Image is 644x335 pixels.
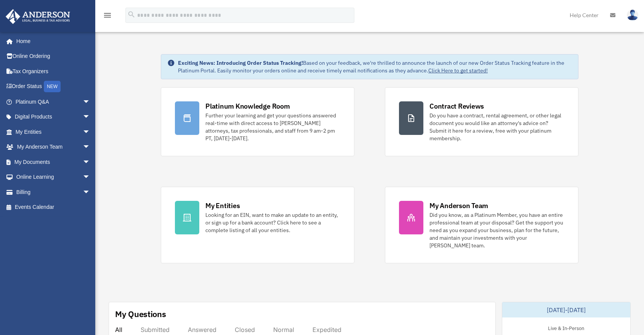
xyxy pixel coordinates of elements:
a: Online Ordering [5,49,102,64]
div: [DATE]-[DATE] [502,302,631,317]
a: My Entities Looking for an EIN, want to make an update to an entity, or sign up for a bank accoun... [161,187,354,263]
span: arrow_drop_down [83,184,98,200]
div: Normal [273,326,294,333]
div: Answered [188,326,216,333]
div: Contract Reviews [429,101,484,111]
a: Home [5,34,98,49]
img: Anderson Advisors Platinum Portal [3,9,72,24]
i: menu [103,11,112,20]
span: arrow_drop_down [83,94,98,110]
a: My Anderson Team Did you know, as a Platinum Member, you have an entire professional team at your... [385,187,578,263]
a: My Entitiesarrow_drop_down [5,124,102,139]
a: Digital Productsarrow_drop_down [5,109,102,125]
div: Live & In-Person [542,324,590,332]
a: menu [103,13,112,20]
div: Closed [235,326,255,333]
a: Billingarrow_drop_down [5,184,102,200]
a: Contract Reviews Do you have a contract, rental agreement, or other legal document you would like... [385,87,578,156]
div: NEW [44,81,61,92]
div: Did you know, as a Platinum Member, you have an entire professional team at your disposal? Get th... [429,211,564,249]
a: My Documentsarrow_drop_down [5,154,102,170]
a: Tax Organizers [5,64,102,79]
div: Looking for an EIN, want to make an update to an entity, or sign up for a bank account? Click her... [205,211,340,234]
div: Based on your feedback, we're thrilled to announce the launch of our new Order Status Tracking fe... [178,59,572,74]
a: Platinum Knowledge Room Further your learning and get your questions answered real-time with dire... [161,87,354,156]
div: Platinum Knowledge Room [205,101,290,111]
a: Platinum Q&Aarrow_drop_down [5,94,102,109]
span: arrow_drop_down [83,139,98,155]
div: Expedited [312,326,341,333]
span: arrow_drop_down [83,124,98,140]
div: Do you have a contract, rental agreement, or other legal document you would like an attorney's ad... [429,112,564,142]
a: Events Calendar [5,200,102,215]
strong: Exciting News: Introducing Order Status Tracking! [178,59,303,66]
i: search [127,10,136,19]
img: User Pic [627,10,638,21]
div: My Entities [205,201,240,210]
div: My Questions [115,308,166,320]
a: My Anderson Teamarrow_drop_down [5,139,102,155]
span: arrow_drop_down [83,170,98,185]
span: arrow_drop_down [83,154,98,170]
div: Further your learning and get your questions answered real-time with direct access to [PERSON_NAM... [205,112,340,142]
a: Online Learningarrow_drop_down [5,170,102,185]
div: Submitted [141,326,170,333]
a: Order StatusNEW [5,79,102,95]
span: arrow_drop_down [83,109,98,125]
div: My Anderson Team [429,201,488,210]
a: Click Here to get started! [428,67,488,74]
div: All [115,326,122,333]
